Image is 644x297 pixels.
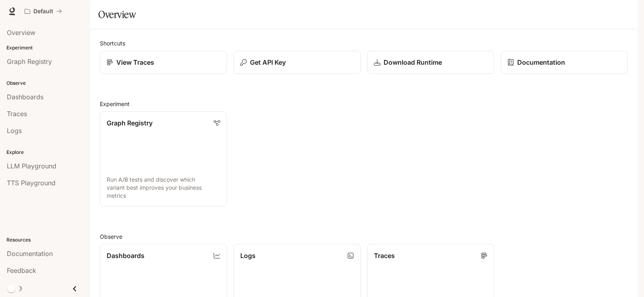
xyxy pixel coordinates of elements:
[100,111,227,207] a: Graph RegistryRun A/B tests and discover which variant best improves your business metrics
[100,232,628,241] h2: Observe
[100,100,628,108] h2: Experiment
[100,51,227,74] a: View Traces
[107,251,144,260] p: Dashboards
[374,251,395,260] p: Traces
[33,8,53,15] p: Default
[501,51,628,74] a: Documentation
[367,51,494,74] a: Download Runtime
[107,176,220,200] p: Run A/B tests and discover which variant best improves your business metrics
[233,51,361,74] button: Get API Key
[384,57,442,67] p: Download Runtime
[107,118,153,128] p: Graph Registry
[100,39,628,47] h2: Shortcuts
[517,57,565,67] p: Documentation
[240,251,256,260] p: Logs
[116,57,154,67] p: View Traces
[21,3,66,19] button: All workspaces
[98,6,136,23] h1: Overview
[250,57,286,67] p: Get API Key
